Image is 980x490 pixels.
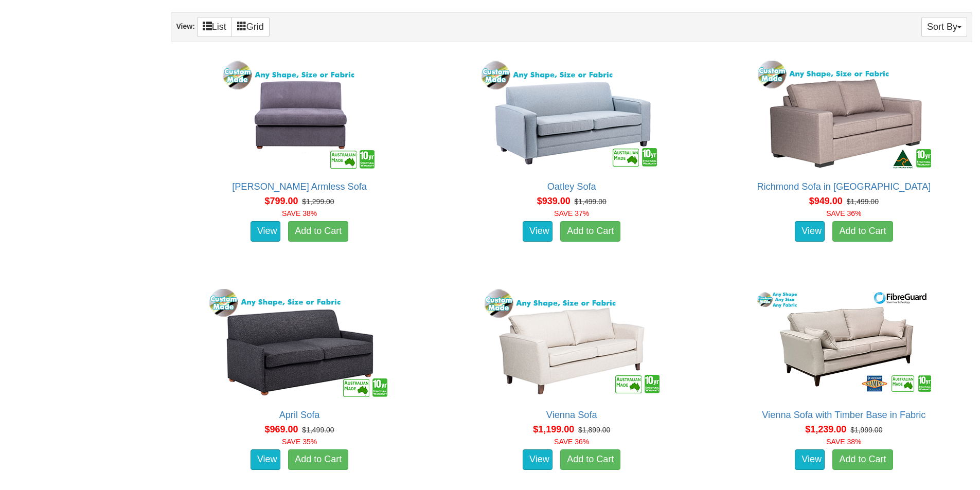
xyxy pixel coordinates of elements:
font: SAVE 36% [554,438,589,446]
a: Add to Cart [832,449,893,470]
button: Sort By [921,17,967,37]
font: SAVE 36% [826,209,861,217]
img: Vienna Sofa with Timber Base in Fabric [751,286,936,400]
a: Vienna Sofa [546,410,597,420]
a: View [795,449,825,470]
a: View [251,449,280,470]
a: Add to Cart [560,221,620,242]
del: $1,999.00 [850,426,882,434]
a: Richmond Sofa in [GEOGRAPHIC_DATA] [757,182,931,192]
a: Oatley Sofa [547,182,596,192]
a: Grid [231,17,270,37]
del: $1,299.00 [302,197,334,206]
a: Add to Cart [288,449,348,470]
img: Cleo Armless Sofa [220,58,379,171]
del: $1,499.00 [302,426,334,434]
img: Vienna Sofa [479,286,664,400]
span: $1,199.00 [533,424,574,434]
font: SAVE 35% [282,438,317,446]
a: View [251,221,280,242]
span: $939.00 [537,196,571,206]
img: Richmond Sofa in Fabric [751,58,936,171]
span: $1,239.00 [805,424,846,434]
a: Add to Cart [832,221,893,242]
a: [PERSON_NAME] Armless Sofa [232,182,367,192]
font: SAVE 38% [282,209,317,217]
span: $969.00 [264,424,298,434]
del: $1,499.00 [575,197,607,206]
a: View [523,449,553,470]
a: Add to Cart [560,449,620,470]
a: View [523,221,553,242]
span: $799.00 [264,196,298,206]
img: April Sofa [207,286,392,400]
a: View [795,221,825,242]
a: Add to Cart [288,221,348,242]
a: April Sofa [279,410,320,420]
del: $1,499.00 [847,197,879,206]
a: Vienna Sofa with Timber Base in Fabric [762,410,925,420]
img: Oatley Sofa [479,58,664,171]
font: SAVE 37% [554,209,589,217]
font: SAVE 38% [826,438,861,446]
del: $1,899.00 [578,426,610,434]
a: List [197,17,232,37]
strong: View: [176,22,194,30]
span: $949.00 [809,196,843,206]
